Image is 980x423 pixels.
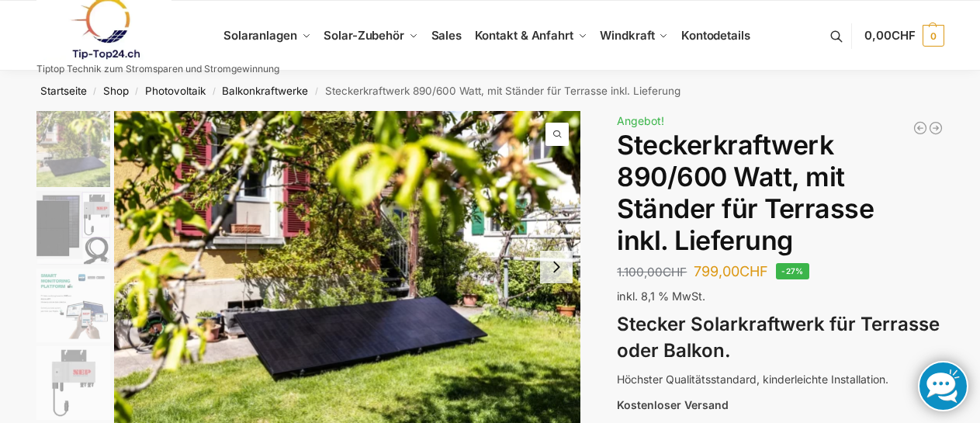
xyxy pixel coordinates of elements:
[675,1,757,71] a: Kontodetails
[114,111,581,422] img: Solaranlagen Terrasse, Garten Balkon
[36,64,279,74] p: Tiptop Technik zum Stromsparen und Stromgewinnung
[36,191,110,265] img: Balkonkraftwerk 860
[923,25,944,47] span: 0
[617,398,729,411] strong: Kostenloser Versand
[776,263,809,279] span: -27%
[928,120,944,136] a: Balkonkraftwerk 1780 Watt mit 4 KWh Zendure Batteriespeicher Notstrom fähig
[308,85,324,98] span: /
[36,269,110,342] img: H2c172fe1dfc145729fae6a5890126e09w.jpg_960x960_39c920dd-527c-43d8-9d2f-57e1d41b5fed_1445x
[617,265,687,279] bdi: 1.100,00
[223,28,297,43] span: Solaranlagen
[114,111,581,422] a: aldernativ Solaranlagen 5265 web scaled scaled scaledaldernativ Solaranlagen 5265 web scaled scal...
[617,114,664,127] span: Angebot!
[617,290,705,303] span: inkl. 8,1 % MwSt.
[36,346,110,420] img: nep-microwechselrichter-600w
[431,28,462,43] span: Sales
[36,111,110,187] img: Solaranlagen Terrasse, Garten Balkon
[40,85,87,97] a: Startseite
[892,28,916,43] span: CHF
[694,263,768,279] bdi: 799,00
[87,85,103,98] span: /
[739,263,768,279] span: CHF
[222,85,308,97] a: Balkonkraftwerke
[206,85,222,98] span: /
[475,28,573,43] span: Kontakt & Anfahrt
[663,265,687,279] span: CHF
[145,85,206,97] a: Photovoltaik
[617,313,940,362] strong: Stecker Solarkraftwerk für Terrasse oder Balkon.
[594,1,675,71] a: Windkraft
[317,1,424,71] a: Solar-Zubehör
[681,28,750,43] span: Kontodetails
[103,85,129,97] a: Shop
[600,28,654,43] span: Windkraft
[468,1,594,71] a: Kontakt & Anfahrt
[540,251,573,283] button: Next slide
[424,1,468,71] a: Sales
[864,28,915,43] span: 0,00
[864,12,944,59] a: 0,00CHF 0
[9,71,971,111] nav: Breadcrumb
[617,371,944,387] p: Höchster Qualitätsstandard, kinderleichte Installation.
[617,130,944,256] h1: Steckerkraftwerk 890/600 Watt, mit Ständer für Terrasse inkl. Lieferung
[129,85,145,98] span: /
[324,28,404,43] span: Solar-Zubehör
[912,120,928,136] a: Balkonkraftwerk 890/600 Watt bificial Glas/Glas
